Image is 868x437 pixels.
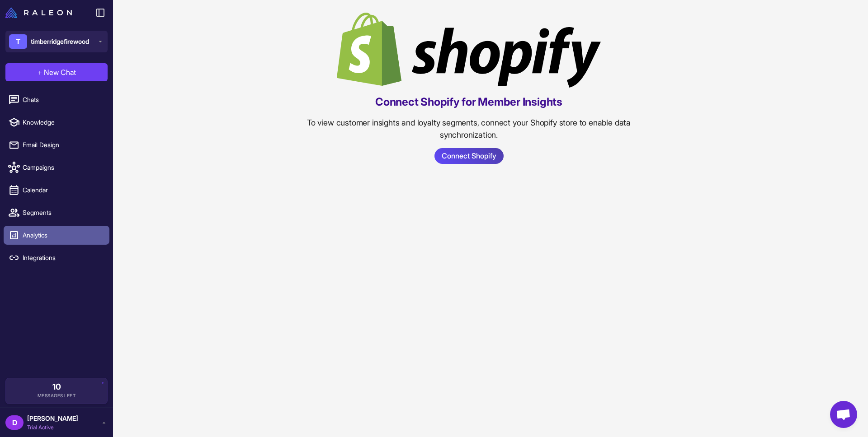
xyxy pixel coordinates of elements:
span: Knowledge [23,117,102,127]
a: Knowledge [4,113,109,132]
div: T [9,34,27,49]
a: Campaigns [4,158,109,177]
a: Integrations [4,248,109,267]
a: Open chat [830,401,857,428]
a: Segments [4,203,109,222]
button: Ttimberridgefirewood [5,31,108,52]
span: Calendar [23,185,102,195]
a: Chats [4,90,109,109]
span: Segments [23,208,102,218]
span: + [38,67,42,78]
img: Raleon Logo [5,7,72,18]
span: Trial Active [27,423,78,432]
span: Email Design [23,140,102,150]
button: +New Chat [5,63,108,81]
a: Calendar [4,181,109,200]
span: [PERSON_NAME] [27,414,78,423]
span: Campaigns [23,163,102,172]
span: Analytics [23,230,102,240]
img: shopify-logo-primary-logo-456baa801ee66a0a435671082365958316831c9960c480451dd0330bcdae304f.svg [337,13,601,88]
a: Analytics [4,226,109,245]
div: D [5,415,24,430]
span: Integrations [23,253,102,263]
span: Messages Left [38,392,76,399]
span: Chats [23,95,102,105]
span: timberridgefirewood [31,37,89,46]
span: Connect Shopify [442,148,496,164]
span: New Chat [44,67,76,78]
h2: Connect Shopify for Member Insights [375,95,562,109]
p: To view customer insights and loyalty segments, connect your Shopify store to enable data synchro... [297,116,641,141]
span: 10 [52,383,61,391]
a: Email Design [4,135,109,154]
